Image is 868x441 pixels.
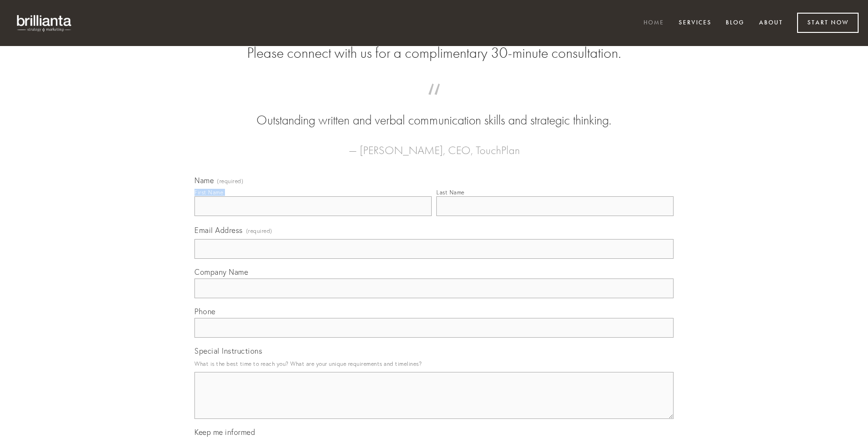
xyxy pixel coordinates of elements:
[194,307,216,316] span: Phone
[9,9,80,37] img: brillianta - research, strategy, marketing
[194,189,223,196] div: First Name
[194,357,674,370] p: What is the best time to reach you? What are your unique requirements and timelines?
[194,267,248,277] span: Company Name
[194,225,243,235] span: Email Address
[209,130,659,160] figcaption: — [PERSON_NAME], CEO, TouchPlan
[209,93,659,130] blockquote: Outstanding written and verbal communication skills and strategic thinking.
[637,15,670,31] a: Home
[753,15,789,31] a: About
[720,15,751,31] a: Blog
[209,93,659,111] span: “
[194,176,214,185] span: Name
[194,346,262,356] span: Special Instructions
[797,13,859,33] a: Start Now
[217,178,243,184] span: (required)
[436,189,465,196] div: Last Name
[194,427,255,437] span: Keep me informed
[673,15,718,31] a: Services
[246,224,272,237] span: (required)
[194,44,674,62] h2: Please connect with us for a complimentary 30-minute consultation.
